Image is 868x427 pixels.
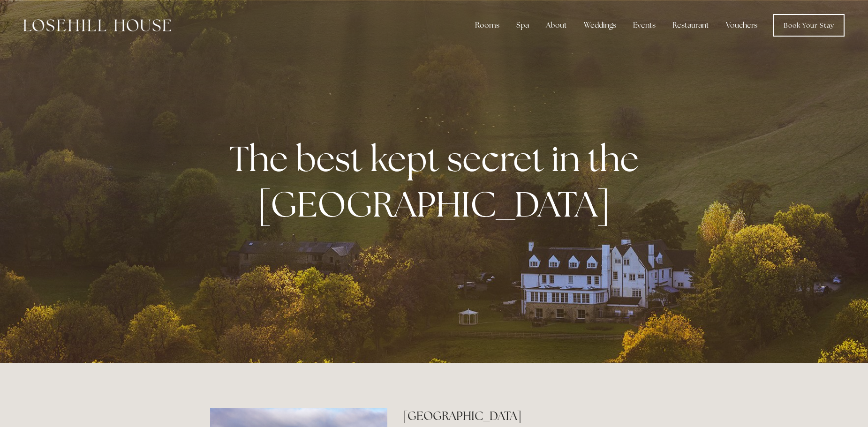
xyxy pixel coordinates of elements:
[626,16,663,35] div: Events
[509,16,536,35] div: Spa
[23,19,171,31] img: Losehill House
[576,16,624,35] div: Weddings
[773,14,845,37] a: Book Your Stay
[403,408,658,424] h2: [GEOGRAPHIC_DATA]
[229,135,646,227] strong: The best kept secret in the [GEOGRAPHIC_DATA]
[468,16,507,35] div: Rooms
[538,16,574,35] div: About
[718,16,765,35] a: Vouchers
[665,16,717,35] div: Restaurant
